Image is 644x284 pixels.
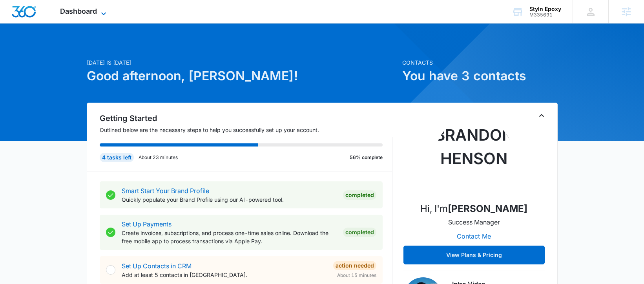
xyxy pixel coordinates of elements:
p: Quickly populate your Brand Profile using our AI-powered tool. [122,195,337,204]
img: website_grey.svg [13,20,19,27]
h1: Good afternoon, [PERSON_NAME]! [87,67,398,85]
p: Outlined below are the necessary steps to help you successfully set up your account. [100,126,392,134]
button: View Plans & Pricing [403,246,545,264]
p: 56% complete [350,154,383,161]
p: Success Manager [448,217,500,227]
h2: Getting Started [100,112,392,124]
div: Domain Overview [30,46,70,51]
p: About 23 minutes [139,154,178,161]
p: Create invoices, subscriptions, and process one-time sales online. Download the free mobile app t... [122,229,337,245]
p: Contacts [402,58,558,67]
img: Brandon Henson [435,117,513,195]
a: Set Up Payments [122,220,171,228]
div: Completed [343,228,376,237]
p: Hi, I'm [420,202,527,216]
div: Domain: [DOMAIN_NAME] [20,20,86,27]
button: Contact Me [449,227,499,246]
div: Completed [343,190,376,200]
a: Smart Start Your Brand Profile [122,187,209,195]
img: tab_domain_overview_orange.svg [21,45,27,52]
div: account name [529,6,561,12]
img: logo_orange.svg [13,13,19,19]
div: Keywords by Traffic [87,46,132,51]
span: Dashboard [60,7,97,15]
span: About 15 minutes [337,272,376,279]
div: 4 tasks left [100,153,134,162]
div: Action Needed [333,261,376,270]
button: Toggle Collapse [537,111,546,120]
p: Add at least 5 contacts in [GEOGRAPHIC_DATA]. [122,271,327,279]
h1: You have 3 contacts [402,67,558,85]
a: Set Up Contacts in CRM [122,262,192,270]
div: account id [529,12,561,18]
img: tab_keywords_by_traffic_grey.svg [78,45,84,52]
strong: [PERSON_NAME] [448,203,527,214]
p: [DATE] is [DATE] [87,58,398,67]
div: v 4.0.25 [22,13,38,19]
